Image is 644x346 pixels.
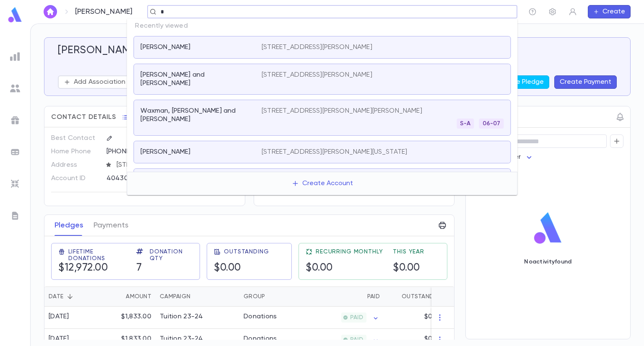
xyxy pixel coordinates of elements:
div: Paid [367,287,380,307]
h5: $12,972.00 [58,262,126,274]
p: Account ID [51,172,99,185]
div: Outstanding [384,287,447,307]
img: reports_grey.c525e4749d1bce6a11f5fe2a8de1b229.svg [10,52,20,62]
h5: $0.00 [393,262,424,274]
button: Payments [93,215,128,236]
div: Date [44,287,101,307]
p: Add Association [74,78,125,86]
div: Tuition 23-24 [160,312,203,321]
span: Lifetime Donations [68,248,126,262]
p: Home Phone [51,145,99,158]
img: letters_grey.7941b92b52307dd3b8a917253454ce1c.svg [10,211,20,221]
img: logo [531,212,565,245]
button: Sort [265,290,278,303]
button: Sort [190,290,204,303]
div: [DATE] [49,335,69,343]
button: Create Payment [554,75,617,89]
span: 06-07 [479,120,504,127]
img: students_grey.60c7aba0da46da39d6d829b817ac14fc.svg [10,83,20,93]
p: [STREET_ADDRESS][PERSON_NAME][US_STATE] [262,148,407,156]
p: No activity found [524,258,571,265]
span: Recurring Monthly [316,248,383,255]
img: batches_grey.339ca447c9d9533ef1741baa751efc33.svg [10,147,20,157]
button: Create Account [285,176,360,191]
button: Sort [112,290,126,303]
span: Donation Qty [150,248,193,262]
p: [PERSON_NAME] [140,148,190,156]
p: [STREET_ADDRESS][PERSON_NAME] [262,43,372,52]
button: Add Association [58,75,131,89]
button: Create [588,5,631,18]
div: Outstanding [402,287,443,307]
span: PAID [347,336,366,343]
h5: 7 [136,262,193,274]
div: Donations [244,312,277,321]
img: imports_grey.530a8a0e642e233f2baf0ef88e8c9fcb.svg [10,179,20,189]
div: Donations [244,335,277,343]
button: Pledges [55,215,83,236]
p: [STREET_ADDRESS][PERSON_NAME] [262,71,372,79]
p: Waxman, [PERSON_NAME] and [PERSON_NAME] [140,107,252,124]
p: Recently viewed [127,18,517,34]
p: [PERSON_NAME] and [PERSON_NAME] [140,71,252,88]
h5: $0.00 [306,262,383,274]
button: Create Pledge [492,75,549,89]
p: $0.00 [424,335,443,343]
span: [STREET_ADDRESS][PERSON_NAME] [113,161,239,169]
div: Date [49,287,63,307]
button: Sort [63,290,77,303]
span: Contact Details [51,113,116,121]
div: $1,833.00 [101,307,156,329]
img: logo [7,7,23,23]
h5: [PERSON_NAME] [58,44,140,57]
div: Group [239,287,302,307]
span: Outstanding [224,248,269,255]
img: home_white.a664292cf8c1dea59945f0da9f25487c.svg [45,8,55,15]
span: S-A [457,120,474,127]
img: campaigns_grey.99e729a5f7ee94e3726e6486bddda8f1.svg [10,115,20,125]
p: Best Contact [51,132,99,145]
div: 404306 [106,172,210,184]
div: User [507,149,535,165]
div: [PHONE_NUMBER] [106,145,238,158]
div: [DATE] [49,312,69,321]
span: This Year [393,248,424,255]
p: $0.00 [424,312,443,321]
div: Amount [101,287,156,307]
div: Paid [302,287,384,307]
p: Address [51,158,99,172]
div: Amount [126,287,151,307]
button: Sort [388,290,402,303]
div: Campaign [160,287,190,307]
p: [PERSON_NAME] [75,7,132,16]
div: Tuition 23-24 [160,335,203,343]
h5: $0.00 [214,262,269,274]
div: Group [244,287,265,307]
p: [STREET_ADDRESS][PERSON_NAME][PERSON_NAME] [262,107,422,115]
span: PAID [347,314,366,321]
button: Sort [354,290,367,303]
p: [PERSON_NAME] [140,43,190,52]
div: Campaign [156,287,239,307]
